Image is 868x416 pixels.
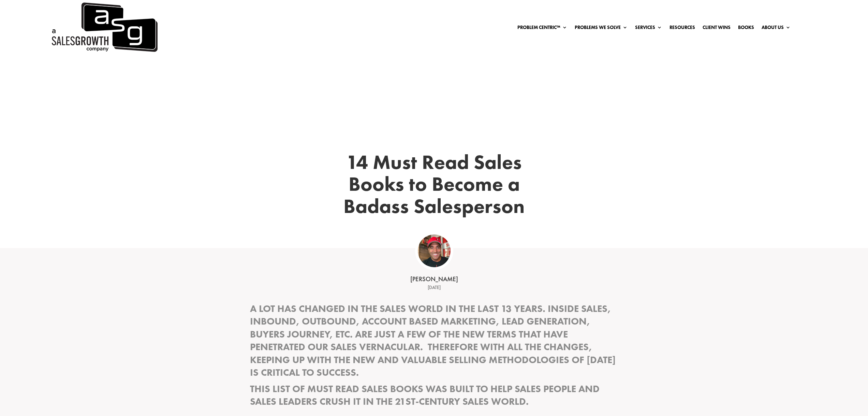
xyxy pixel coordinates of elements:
[738,25,754,32] a: Books
[635,25,662,32] a: Services
[762,25,791,32] a: About Us
[250,302,618,383] h3: A lot has changed in the sales world in the last 13 years. Inside sales, inbound, outbound, Accou...
[517,25,567,32] a: Problem Centric™
[670,25,695,32] a: Resources
[418,234,451,267] img: ASG Co_alternate lockup (1)
[250,383,618,412] h3: This list of must read sales books was built to help sales people and sales leaders crush it in t...
[328,284,540,292] div: [DATE]
[322,151,547,221] h1: 14 Must Read Sales Books to Become a Badass Salesperson
[703,25,731,32] a: Client Wins
[575,25,628,32] a: Problems We Solve
[328,275,540,284] div: [PERSON_NAME]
